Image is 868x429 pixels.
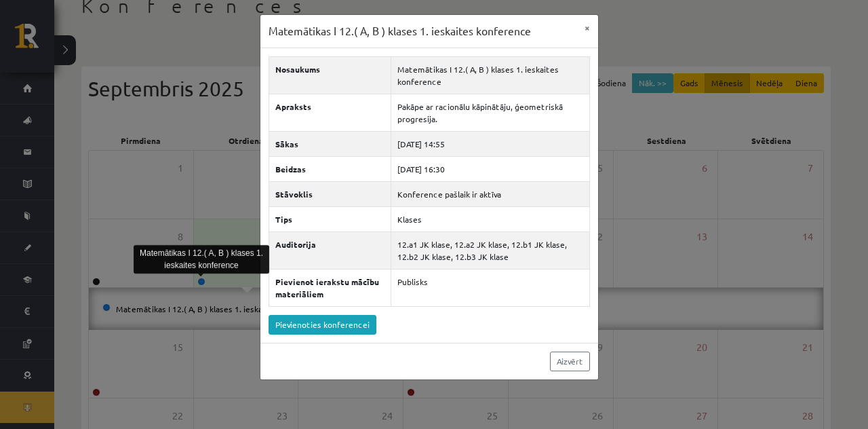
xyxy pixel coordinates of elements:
td: Klases [391,206,589,231]
th: Auditorija [269,231,391,269]
th: Nosaukums [269,56,391,94]
a: Pievienoties konferencei [269,315,376,335]
td: 12.a1 JK klase, 12.a2 JK klase, 12.b1 JK klase, 12.b2 JK klase, 12.b3 JK klase [391,231,589,269]
th: Beidzas [269,156,391,181]
td: Pakāpe ar racionālu kāpinātāju, ģeometriskā progresija. [391,94,589,131]
td: Matemātikas I 12.( A, B ) klases 1. ieskaites konference [391,56,589,94]
th: Stāvoklis [269,181,391,206]
td: Publisks [391,269,589,306]
button: × [576,15,598,41]
td: [DATE] 16:30 [391,156,589,181]
th: Tips [269,206,391,231]
div: Matemātikas I 12.( A, B ) klases 1. ieskaites konference [134,245,269,274]
th: Sākas [269,131,391,156]
td: Konference pašlaik ir aktīva [391,181,589,206]
h3: Matemātikas I 12.( A, B ) klases 1. ieskaites konference [269,23,531,39]
th: Pievienot ierakstu mācību materiāliem [269,269,391,306]
td: [DATE] 14:55 [391,131,589,156]
th: Apraksts [269,94,391,131]
a: Aizvērt [550,352,590,371]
